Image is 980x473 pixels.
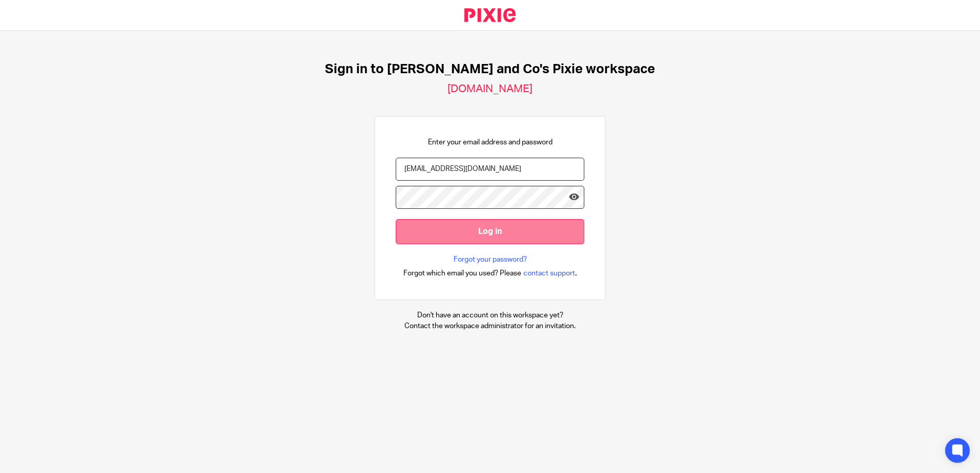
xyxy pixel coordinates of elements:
[404,310,576,320] p: Don't have an account on this workspace yet?
[403,268,521,278] span: Forgot which email you used? Please
[428,137,553,147] p: Enter your email address and password
[396,219,584,244] input: Log in
[404,321,576,331] p: Contact the workspace administrator for an invitation.
[523,268,575,278] span: contact support
[325,61,655,77] h1: Sign in to [PERSON_NAME] and Co's Pixie workspace
[403,267,577,279] div: .
[396,158,584,181] input: name@example.com
[454,254,527,265] a: Forgot your password?
[447,82,533,96] h2: [DOMAIN_NAME]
